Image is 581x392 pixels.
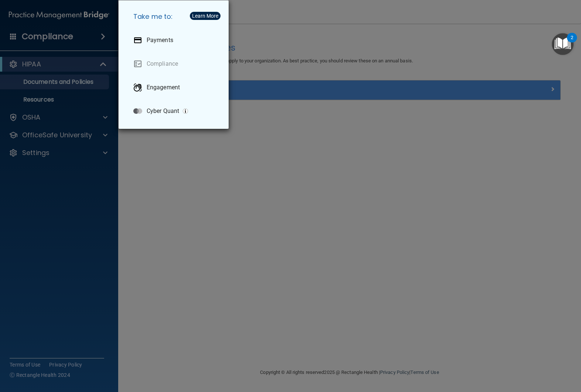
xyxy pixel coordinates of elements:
[147,37,173,44] p: Payments
[127,77,223,98] a: Engagement
[127,30,223,51] a: Payments
[571,38,573,47] div: 2
[190,12,221,20] button: Learn More
[147,84,180,91] p: Engagement
[192,13,218,18] div: Learn More
[127,6,223,27] h5: Take me to:
[552,33,574,55] button: Open Resource Center, 2 new notifications
[147,107,179,115] p: Cyber Quant
[127,101,223,121] a: Cyber Quant
[127,54,223,74] a: Compliance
